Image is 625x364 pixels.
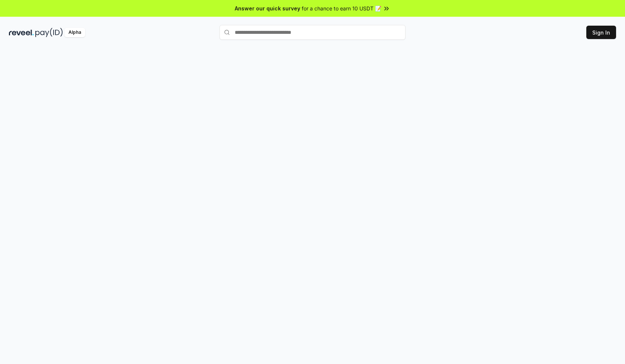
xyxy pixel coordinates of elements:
[9,28,34,37] img: reveel_dark
[35,28,63,37] img: pay_id
[302,4,381,12] span: for a chance to earn 10 USDT 📝
[235,4,300,12] span: Answer our quick survey
[586,26,616,39] button: Sign In
[64,28,85,37] div: Alpha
